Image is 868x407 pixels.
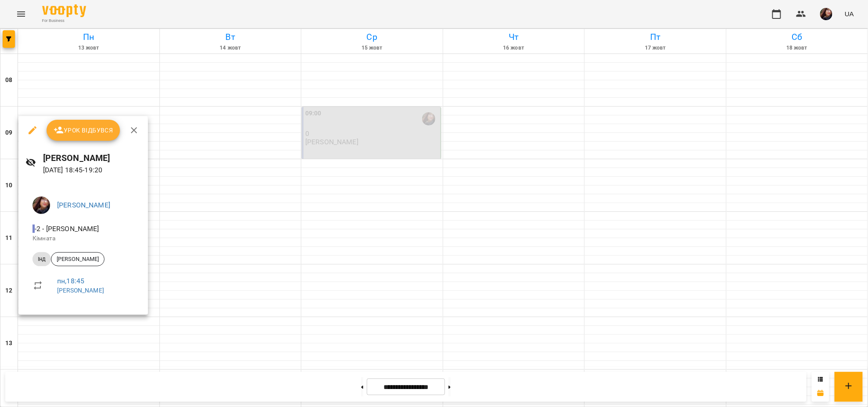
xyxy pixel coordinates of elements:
span: - 2 - [PERSON_NAME] [33,225,101,233]
span: [PERSON_NAME] [51,255,104,263]
a: [PERSON_NAME] [57,287,104,294]
button: Урок відбувся [47,120,120,141]
a: [PERSON_NAME] [57,201,110,209]
div: [PERSON_NAME] [51,252,105,266]
h6: [PERSON_NAME] [43,151,141,165]
a: пн , 18:45 [57,277,84,285]
span: Інд [33,255,51,263]
p: [DATE] 18:45 - 19:20 [43,165,141,175]
span: Урок відбувся [54,125,113,136]
img: f61110628bd5330013bfb8ce8251fa0e.png [33,196,50,214]
p: Кімната [33,234,134,243]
